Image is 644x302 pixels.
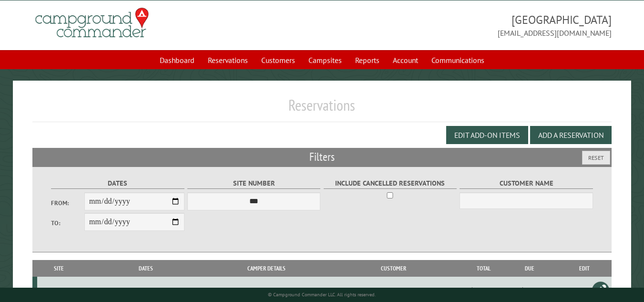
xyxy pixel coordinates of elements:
h1: Reservations [32,96,612,122]
button: Edit Add-on Items [446,126,528,144]
button: Add a Reservation [530,126,612,144]
a: Campsites [303,51,348,69]
th: Camper Details [210,260,323,277]
h2: Filters [32,148,612,166]
small: © Campground Commander LLC. All rights reserved. [268,292,376,298]
a: Dashboard [154,51,200,69]
button: Reset [582,151,610,165]
label: Dates [51,178,184,189]
th: Customer [322,260,464,277]
label: Site Number [187,178,320,189]
label: Customer Name [460,178,593,189]
div: 15e [41,285,80,295]
th: Due [502,260,556,277]
th: Total [464,260,502,277]
label: Include Cancelled Reservations [324,178,457,189]
label: From: [51,198,84,208]
a: Reports [349,51,385,69]
th: Site [37,260,82,277]
label: To: [51,219,84,228]
th: Edit [557,260,612,277]
a: Account [387,51,424,69]
th: Dates [81,260,210,277]
a: Communications [426,51,490,69]
a: Reservations [202,51,254,69]
img: Campground Commander [32,4,152,42]
a: Customers [256,51,301,69]
span: [GEOGRAPHIC_DATA] [EMAIL_ADDRESS][DOMAIN_NAME] [322,12,612,39]
div: [DATE] - [DATE] [83,285,209,295]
